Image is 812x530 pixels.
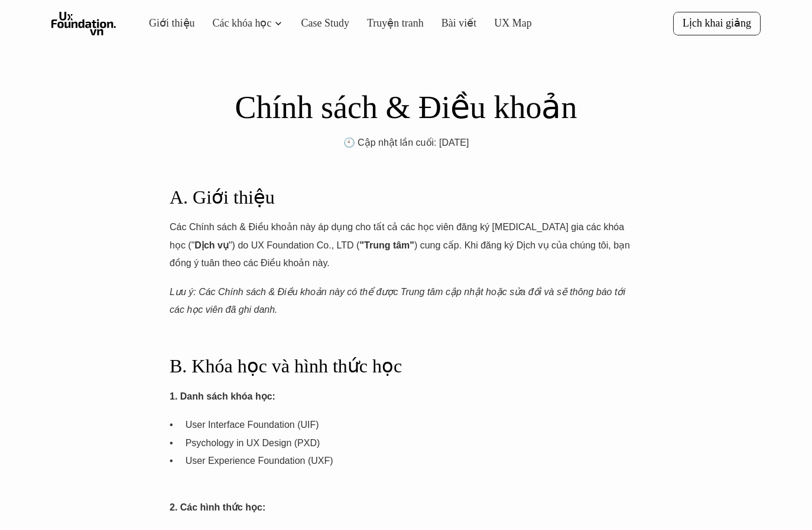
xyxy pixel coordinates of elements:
[170,391,275,401] strong: 1. Danh sách khóa học:
[170,287,628,315] em: Lưu ý: Các Chính sách & Điều khoản này có thể được Trung tâm cập nhật hoặc sửa đổi và sẽ thông bá...
[194,240,229,250] strong: Dịch vụ
[149,17,195,29] a: Giới thiệu
[170,185,642,210] h3: A. Giới thiệu
[673,12,761,35] a: Lịch khai giảng
[494,17,532,29] a: UX Map
[170,218,642,272] p: Các Chính sách & Điều khoản này áp dụng cho tất cả các học viên đăng ký [MEDICAL_DATA] gia các kh...
[359,240,414,250] strong: "Trung tâm"
[367,17,424,29] a: Truyện tranh
[170,502,265,512] strong: 2. Các hình thức học:
[683,17,751,30] p: Lịch khai giảng
[170,354,642,379] h3: B. Khóa học và hình thức học
[170,134,642,152] p: 🕙 Cập nhật lần cuối: [DATE]
[186,434,642,452] p: Psychology in UX Design (PXD)
[170,89,642,127] h1: Chính sách & Điều khoản
[186,416,642,434] p: User Interface Foundation (UIF)
[213,17,272,29] a: Các khóa học
[186,452,642,488] p: User Experience Foundation (UXF)
[441,17,477,29] a: Bài viết
[301,17,349,29] a: Case Study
